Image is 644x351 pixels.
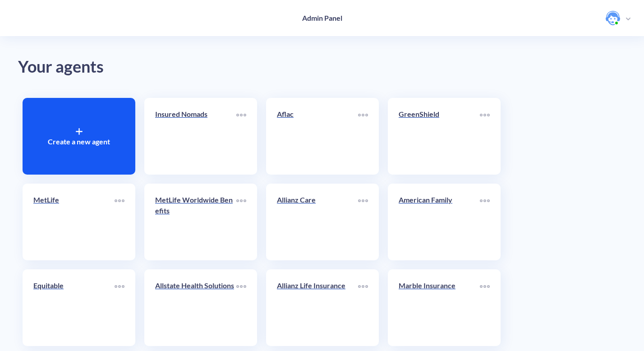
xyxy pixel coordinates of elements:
p: Allianz Life Insurance [277,280,358,291]
p: American Family [399,194,480,205]
a: Allianz Life Insurance [277,280,358,335]
a: Allianz Care [277,194,358,249]
p: Insured Nomads [155,109,236,120]
div: Your agents [18,54,626,80]
a: Aflac [277,109,358,164]
a: Insured Nomads [155,109,236,164]
a: GreenShield [399,109,480,164]
p: Aflac [277,109,358,120]
p: MetLife Worldwide Benefits [155,194,236,216]
p: GreenShield [399,109,480,120]
a: American Family [399,194,480,249]
p: Marble Insurance [399,280,480,291]
button: user photo [601,10,635,26]
img: user photo [606,11,620,25]
a: Equitable [33,280,115,335]
p: MetLife [33,194,115,205]
h4: Admin Panel [302,14,342,22]
a: MetLife [33,194,115,249]
p: Allianz Care [277,194,358,205]
p: Allstate Health Solutions [155,280,236,291]
p: Create a new agent [48,136,110,147]
a: MetLife Worldwide Benefits [155,194,236,249]
p: Equitable [33,280,115,291]
a: Allstate Health Solutions [155,280,236,335]
a: Marble Insurance [399,280,480,335]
